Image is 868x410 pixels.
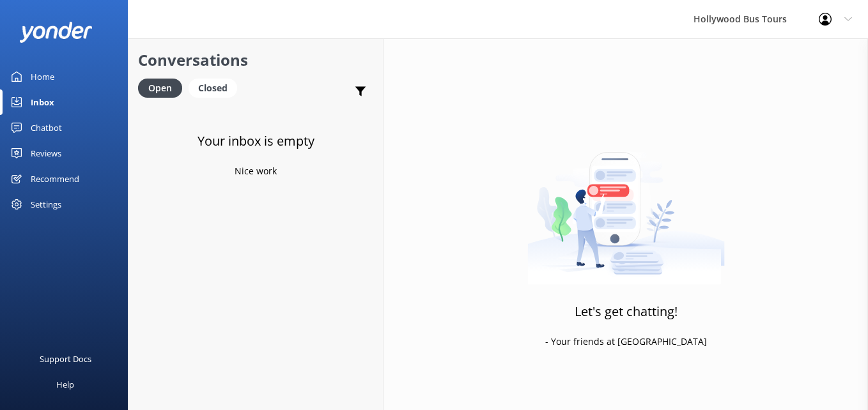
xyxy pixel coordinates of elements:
[56,372,74,397] div: Help
[31,192,61,217] div: Settings
[31,140,61,166] div: Reviews
[189,79,237,98] div: Closed
[545,335,707,349] p: - Your friends at [GEOGRAPHIC_DATA]
[235,164,277,178] p: Nice work
[189,80,244,95] a: Closed
[19,22,93,43] img: yonder-white-logo.png
[198,131,314,151] h3: Your inbox is empty
[575,301,678,322] h3: Let's get chatting!
[138,80,189,95] a: Open
[31,64,54,89] div: Home
[527,125,725,285] img: artwork of a man stealing a conversation from at giant smartphone
[31,89,54,115] div: Inbox
[31,115,62,140] div: Chatbot
[40,346,91,372] div: Support Docs
[138,48,373,72] h2: Conversations
[31,166,79,192] div: Recommend
[138,79,182,98] div: Open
